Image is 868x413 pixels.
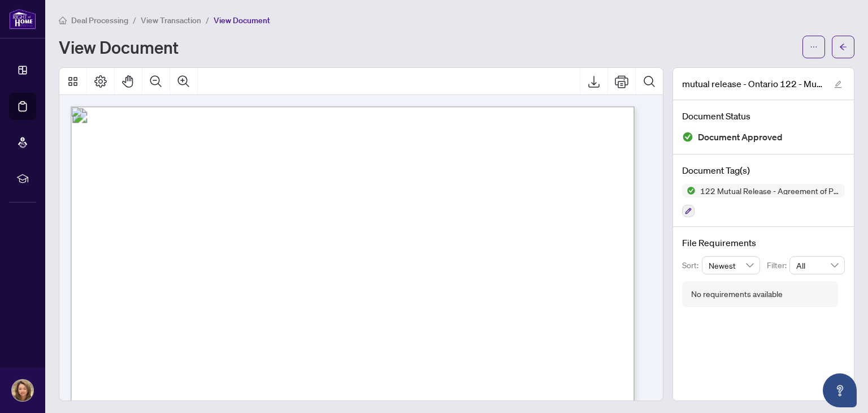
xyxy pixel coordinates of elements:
span: View Document [214,15,270,25]
p: Filter: [767,259,789,272]
span: home [59,16,67,24]
span: mutual release - Ontario 122 - Mutual Release 2 EXECUTED.pdf [682,77,823,91]
p: Sort: [682,259,702,272]
img: Document Status [682,131,693,143]
span: View Transaction [141,15,201,25]
button: Open asap [823,373,857,407]
h4: Document Status [682,109,845,123]
img: logo [9,8,36,29]
img: Status Icon [682,184,696,197]
span: 122 Mutual Release - Agreement of Purchase and Sale [696,187,845,195]
span: arrow-left [839,43,847,51]
span: Document Approved [698,130,783,145]
span: ellipsis [810,43,818,51]
span: edit [834,80,842,88]
span: Deal Processing [71,15,128,25]
span: Newest [709,257,754,274]
div: No requirements available [691,288,783,300]
h4: Document Tag(s) [682,164,845,177]
span: All [796,257,838,274]
li: / [206,14,209,27]
h4: File Requirements [682,236,845,249]
img: Profile Icon [12,380,33,401]
h1: View Document [59,38,179,56]
li: / [133,14,136,27]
